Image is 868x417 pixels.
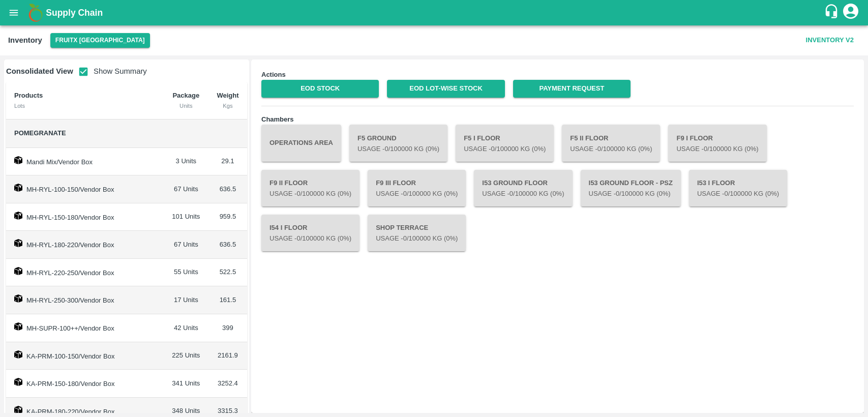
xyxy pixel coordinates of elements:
td: 399 [208,314,247,342]
button: Inventory V2 [802,32,858,49]
td: 161.5 [208,286,247,314]
button: I53 I FloorUsage -0/100000 Kg (0%) [689,170,787,206]
td: MH-SUPR-100++/Vendor Box [6,314,164,342]
td: MH-RYL-180-220/Vendor Box [6,231,164,259]
div: Units [172,101,200,110]
td: 2161.9 [208,342,247,370]
p: Usage - 0 /100000 Kg (0%) [464,144,546,154]
img: box [14,267,22,275]
b: Supply Chain [46,8,103,18]
b: Chambers [261,115,294,123]
b: Package [172,92,199,99]
p: Usage - 0 /100000 Kg (0%) [482,189,564,199]
td: 341 Units [164,370,208,398]
p: Usage - 0 /100000 Kg (0%) [357,144,439,154]
img: logo [25,3,46,23]
a: EOD Stock [261,80,379,98]
td: 636.5 [208,231,247,259]
td: 17 Units [164,286,208,314]
p: Usage - 0 /100000 Kg (0%) [270,189,351,199]
b: Weight [217,92,238,99]
div: Kgs [217,101,239,110]
button: Shop TerraceUsage -0/100000 Kg (0%) [368,215,466,251]
button: F9 II FloorUsage -0/100000 Kg (0%) [261,170,360,206]
button: I53 Ground Floor - PSZUsage -0/100000 Kg (0%) [581,170,681,206]
img: box [14,156,22,164]
span: Pomegranate [14,129,66,137]
td: KA-PRM-100-150/Vendor Box [6,342,164,370]
div: account of current user [842,2,860,23]
td: 3252.4 [208,370,247,398]
td: Mandi Mix/Vendor Box [6,148,164,176]
a: Supply Chain [46,6,824,20]
p: Usage - 0 /100000 Kg (0%) [376,189,458,199]
td: MH-RYL-250-300/Vendor Box [6,286,164,314]
img: box [14,212,22,220]
img: box [14,239,22,247]
td: MH-RYL-100-150/Vendor Box [6,175,164,203]
td: 101 Units [164,203,208,231]
button: F9 I FloorUsage -0/100000 Kg (0%) [668,125,766,161]
td: 3 Units [164,148,208,176]
td: 55 Units [164,259,208,287]
button: Operations Area [261,125,341,161]
img: box [14,184,22,192]
td: 67 Units [164,231,208,259]
button: I54 I FloorUsage -0/100000 Kg (0%) [261,215,360,251]
p: Usage - 0 /100000 Kg (0%) [589,189,673,199]
img: box [14,378,22,386]
td: MH-RYL-150-180/Vendor Box [6,203,164,231]
img: box [14,294,22,303]
div: customer-support [824,4,842,22]
td: 29.1 [208,148,247,176]
img: box [14,322,22,331]
img: box [14,406,22,414]
img: box [14,350,22,359]
td: 959.5 [208,203,247,231]
p: Usage - 0 /100000 Kg (0%) [676,144,758,154]
button: F5 GroundUsage -0/100000 Kg (0%) [349,125,447,161]
a: EOD Lot-wise Stock [387,80,504,98]
b: Actions [261,71,286,78]
button: F9 III FloorUsage -0/100000 Kg (0%) [368,170,466,206]
p: Usage - 0 /100000 Kg (0%) [376,234,458,244]
div: Lots [14,101,156,110]
b: Products [14,92,43,99]
td: KA-PRM-150-180/Vendor Box [6,370,164,398]
button: Select DC [50,33,150,48]
button: I53 Ground FloorUsage -0/100000 Kg (0%) [474,170,572,206]
td: MH-RYL-220-250/Vendor Box [6,259,164,287]
td: 225 Units [164,342,208,370]
p: Usage - 0 /100000 Kg (0%) [697,189,779,199]
button: F5 II FloorUsage -0/100000 Kg (0%) [562,125,660,161]
td: 636.5 [208,175,247,203]
td: 67 Units [164,175,208,203]
td: 42 Units [164,314,208,342]
td: 522.5 [208,259,247,287]
b: Inventory [8,36,42,44]
button: F5 I FloorUsage -0/100000 Kg (0%) [456,125,554,161]
b: Consolidated View [6,67,73,75]
p: Usage - 0 /100000 Kg (0%) [570,144,652,154]
button: open drawer [2,1,25,24]
a: Payment Request [513,80,631,98]
span: Show Summary [73,67,147,75]
p: Usage - 0 /100000 Kg (0%) [270,234,351,244]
